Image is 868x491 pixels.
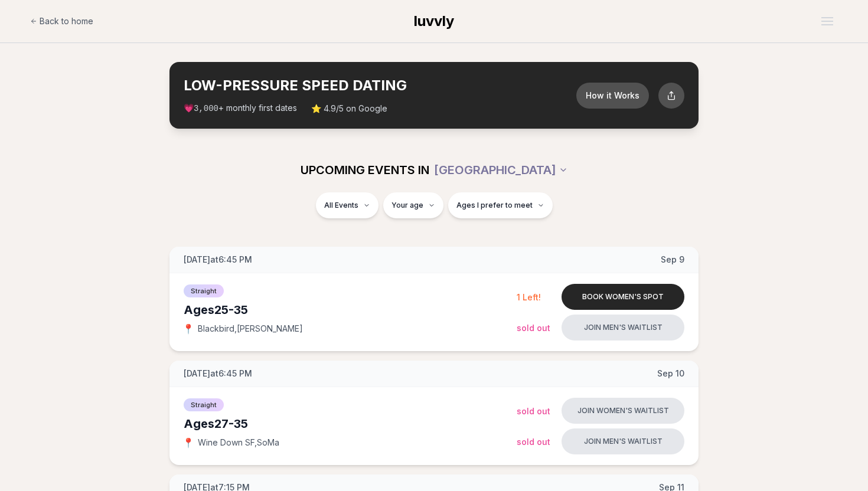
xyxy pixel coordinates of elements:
button: Join women's waitlist [562,398,684,424]
span: 1 Left! [517,292,541,302]
div: Ages 25-35 [184,302,517,318]
span: Straight [184,284,224,297]
span: 3,000 [194,104,218,113]
span: Blackbird , [PERSON_NAME] [198,323,303,335]
span: All Events [324,201,358,210]
button: How it Works [576,83,649,109]
span: 📍 [184,324,193,333]
span: Sold Out [517,323,550,333]
span: Sep 9 [661,254,684,266]
span: 💗 + monthly first dates [184,102,297,114]
a: Back to home [30,9,93,33]
span: 📍 [184,438,193,447]
a: luvvly [414,12,454,31]
span: luvvly [414,12,454,30]
span: Sold Out [517,406,550,416]
button: Open menu [817,12,838,30]
span: [DATE] at 6:45 PM [184,368,252,379]
button: [GEOGRAPHIC_DATA] [434,157,568,183]
span: Ages I prefer to meet [456,201,533,210]
button: Join men's waitlist [562,315,684,341]
span: Sold Out [517,437,550,447]
span: UPCOMING EVENTS IN [301,162,429,178]
div: Ages 27-35 [184,415,517,432]
button: Your age [383,192,443,218]
h2: LOW-PRESSURE SPEED DATING [184,76,576,95]
button: Book women's spot [562,284,684,310]
button: All Events [316,192,378,218]
span: Back to home [40,15,93,27]
button: Ages I prefer to meet [448,192,553,218]
button: Join men's waitlist [562,428,684,454]
span: Straight [184,398,224,411]
span: Sep 10 [657,368,684,379]
span: ⭐ 4.9/5 on Google [311,103,387,114]
span: Wine Down SF , SoMa [198,437,279,449]
span: Your age [391,201,423,210]
span: [DATE] at 6:45 PM [184,254,252,266]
